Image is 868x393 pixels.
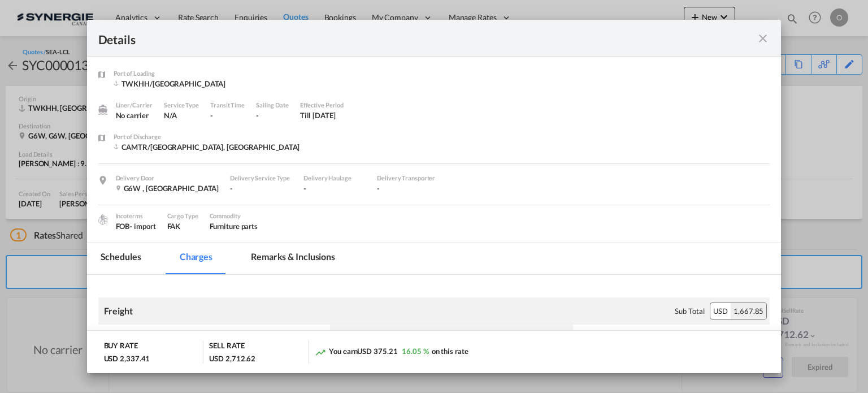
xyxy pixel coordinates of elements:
div: Port of Discharge [114,132,300,142]
span: Furniture parts [210,222,258,231]
div: - [303,183,366,193]
md-tab-item: Remarks & Inclusions [237,243,349,274]
div: Cargo Type [167,211,198,221]
div: - [230,183,292,193]
md-icon: icon-trending-up [315,347,326,358]
md-tab-item: Charges [166,243,226,274]
div: Incoterms [116,211,156,221]
div: Freight [104,305,133,317]
div: Delivery Transporter [377,173,439,183]
div: Liner/Carrier [116,100,153,110]
div: - import [129,221,155,231]
div: Till 5 Sep 2025 [300,110,336,120]
div: G6W , Canada [116,183,219,193]
div: Transit Time [210,100,245,110]
div: FAK [167,221,198,231]
div: USD 2,337.41 [104,353,150,364]
span: 16.05 % [402,347,428,356]
md-tab-item: Schedules [87,243,155,274]
div: Commodity [210,211,258,221]
div: Service Type [164,100,199,110]
div: - [256,110,289,120]
span: USD 375.21 [357,347,397,356]
md-dialog: Port of Loading ... [87,20,782,374]
div: BUY RATE [104,340,138,353]
div: Details [98,31,703,45]
div: You earn on this rate [315,346,468,358]
div: No carrier [116,110,153,120]
div: USD [710,303,731,319]
div: - [210,110,245,120]
div: CAMTR/Montreal, QC [114,142,300,152]
div: Sailing Date [256,100,289,110]
div: Sub Total [675,306,704,316]
div: Port of Loading [114,68,226,79]
md-pagination-wrapper: Use the left and right arrow keys to navigate between tabs [87,243,360,274]
div: TWKHH/Kaohsiung [114,79,226,89]
div: SELL RATE [209,340,244,353]
md-icon: icon-close fg-AAA8AD m-0 cursor [756,32,770,45]
div: Effective Period [300,100,344,110]
div: FOB [116,221,156,231]
span: N/A [164,111,177,120]
div: Delivery Haulage [303,173,366,183]
div: USD 2,712.62 [209,353,255,364]
div: 1,667.85 [731,303,766,319]
img: cargo.png [97,213,109,226]
div: - [377,183,439,193]
div: Delivery Door [116,173,219,183]
div: Delivery Service Type [230,173,292,183]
